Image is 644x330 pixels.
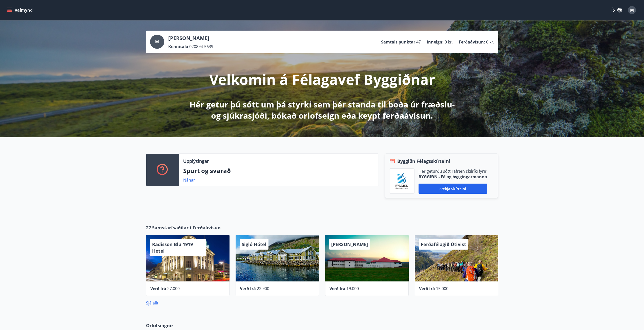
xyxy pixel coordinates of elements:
[331,241,368,247] span: [PERSON_NAME]
[167,286,180,291] span: 27.000
[168,44,188,49] p: Kennitala
[419,174,487,180] p: BYGGIÐN - Félag byggingarmanna
[183,158,209,164] p: Upplýsingar
[257,286,269,291] span: 22.900
[189,99,456,121] p: Hér getur þú sótt um þá styrki sem þér standa til boða úr fræðslu- og sjúkrasjóði, bókað orlofsei...
[146,224,151,231] span: 27
[150,286,166,291] span: Verð frá
[397,158,450,164] span: Byggiðn Félagsskírteini
[240,286,256,291] span: Verð frá
[209,70,435,89] p: Velkomin á Félagavef Byggiðnar
[183,177,195,183] a: Nánar
[609,6,625,15] button: ÍS
[381,39,415,45] p: Samtals punktar
[168,35,213,42] p: [PERSON_NAME]
[419,286,435,291] span: Verð frá
[146,300,158,306] a: Sjá allt
[152,224,221,231] span: Samstarfsaðilar í Ferðaávísun
[630,7,634,13] span: M
[419,184,487,194] button: Sækja skírteini
[152,241,193,254] span: Radisson Blu 1919 Hotel
[421,241,466,247] span: Ferðafélagið Útivist
[419,168,487,174] p: Hér geturðu sótt rafræn skilríki fyrir
[459,39,485,45] p: Ferðaávísun :
[242,241,266,247] span: Sigló Hótel
[427,39,444,45] p: Inneign :
[436,286,448,291] span: 15.000
[416,39,421,45] span: 47
[155,39,159,45] span: M
[445,39,453,45] span: 0 kr.
[393,172,410,190] img: BKlGVmlTW1Qrz68WFGMFQUcXHWdQd7yePWMkvn3i.png
[183,166,375,175] p: Spurt og svarað
[626,4,638,16] button: M
[329,286,345,291] span: Verð frá
[146,322,173,329] span: Orlofseignir
[189,44,213,49] span: 020894-5639
[346,286,359,291] span: 19.000
[486,39,494,45] span: 0 kr.
[6,6,35,15] button: menu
